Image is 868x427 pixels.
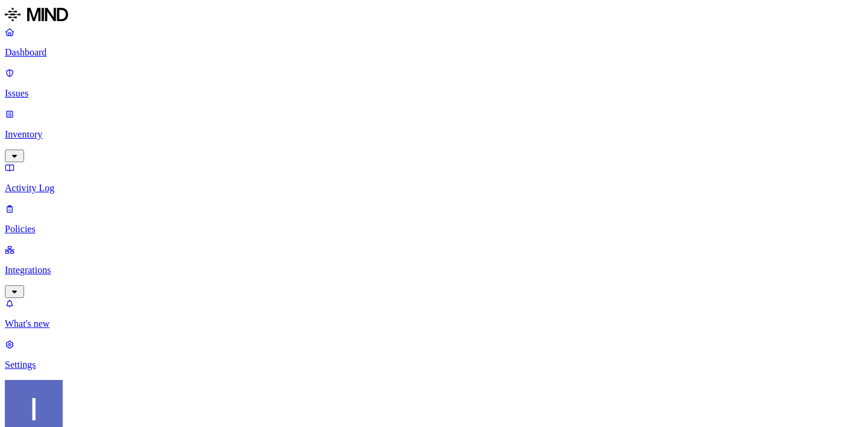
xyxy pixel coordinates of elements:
a: Activity Log [5,162,863,194]
a: What's new [5,298,863,329]
p: Issues [5,88,863,99]
a: Integrations [5,244,863,296]
p: What's new [5,318,863,329]
a: Dashboard [5,27,863,58]
p: Settings [5,359,863,370]
p: Policies [5,224,863,235]
a: Policies [5,203,863,235]
img: MIND [5,5,68,24]
p: Activity Log [5,183,863,194]
a: MIND [5,5,863,27]
p: Inventory [5,129,863,140]
p: Dashboard [5,47,863,58]
a: Inventory [5,109,863,160]
a: Issues [5,68,863,99]
p: Integrations [5,265,863,276]
a: Settings [5,339,863,370]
